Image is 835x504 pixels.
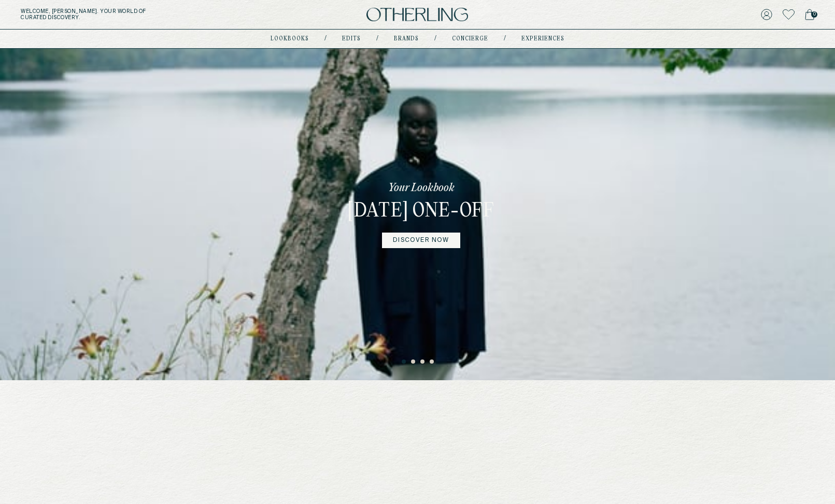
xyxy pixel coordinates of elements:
[376,35,378,43] div: /
[420,359,426,365] button: 3
[504,35,506,43] div: /
[402,359,407,365] button: 1
[805,7,814,22] a: 0
[394,36,419,41] a: Brands
[388,181,455,195] p: Your Lookbook
[811,11,817,18] span: 0
[324,35,327,43] div: /
[271,36,309,41] a: lookbooks
[430,359,435,365] button: 4
[452,36,488,41] a: concierge
[366,8,468,22] img: logo
[521,36,564,41] a: experiences
[342,36,361,41] a: Edits
[382,233,460,248] a: DISCOVER NOW
[434,35,436,43] div: /
[348,199,494,224] h3: [DATE] One-off
[21,8,259,21] h5: Welcome, [PERSON_NAME] . Your world of curated discovery.
[411,359,416,365] button: 2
